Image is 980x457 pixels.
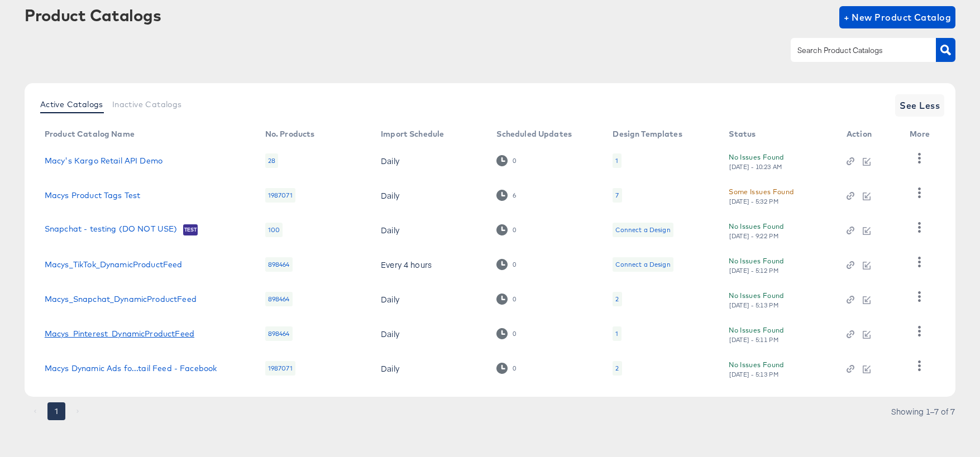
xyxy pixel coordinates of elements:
[496,294,516,304] div: 0
[613,129,682,138] div: Design Templates
[615,329,618,338] div: 1
[613,188,622,203] div: 7
[512,157,517,165] div: 0
[613,153,621,168] div: 1
[900,98,940,113] span: See Less
[45,191,140,200] a: Macys Product Tags Test
[496,155,516,166] div: 0
[372,351,487,386] td: Daily
[839,6,956,28] button: + New Product Catalog
[613,361,622,376] div: 2
[891,407,955,415] div: Showing 1–7 of 7
[496,129,572,138] div: Scheduled Updates
[720,126,838,143] th: Status
[25,6,161,24] div: Product Catalogs
[901,126,943,143] th: More
[615,260,670,269] div: Connect a Design
[512,295,517,303] div: 0
[40,100,103,109] span: Active Catalogs
[496,259,516,270] div: 0
[45,364,217,373] a: Macys Dynamic Ads fo...tail Feed - Facebook
[183,225,198,234] span: Test
[45,329,194,338] a: Macys_Pinterest_DynamicProductFeed
[265,223,283,237] div: 100
[372,213,487,247] td: Daily
[615,295,619,304] div: 2
[895,94,944,117] button: See Less
[372,316,487,351] td: Daily
[613,257,673,272] div: Connect a Design
[372,247,487,282] td: Every 4 hours
[613,223,673,237] div: Connect a Design
[372,282,487,316] td: Daily
[512,261,517,268] div: 0
[112,100,182,109] span: Inactive Catalogs
[795,44,914,57] input: Search Product Catalogs
[729,198,779,205] div: [DATE] - 5:32 PM
[265,129,315,138] div: No. Products
[381,129,444,138] div: Import Schedule
[729,186,793,198] div: Some Issues Found
[265,326,293,341] div: 898464
[265,188,295,203] div: 1987071
[615,191,619,200] div: 7
[265,361,295,376] div: 1987071
[615,156,618,165] div: 1
[265,153,278,168] div: 28
[729,186,793,205] button: Some Issues Found[DATE] - 5:32 PM
[265,292,293,306] div: 898464
[512,364,517,372] div: 0
[25,402,88,420] nav: pagination navigation
[613,292,622,306] div: 2
[615,225,670,234] div: Connect a Design
[45,260,183,269] a: Macys_TikTok_DynamicProductFeed
[45,156,162,165] a: Macy's Kargo Retail API Demo
[47,402,65,420] button: page 1
[613,326,621,341] div: 1
[496,224,516,235] div: 0
[512,191,517,199] div: 6
[496,328,516,339] div: 0
[496,363,516,373] div: 0
[615,364,619,373] div: 2
[844,9,952,25] span: + New Product Catalog
[512,330,517,338] div: 0
[838,126,901,143] th: Action
[496,190,516,200] div: 6
[372,178,487,213] td: Daily
[45,129,135,138] div: Product Catalog Name
[45,295,197,304] a: Macys_Snapchat_DynamicProductFeed
[372,143,487,178] td: Daily
[265,257,293,272] div: 898464
[512,226,517,234] div: 0
[45,224,178,235] a: Snapchat - testing (DO NOT USE)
